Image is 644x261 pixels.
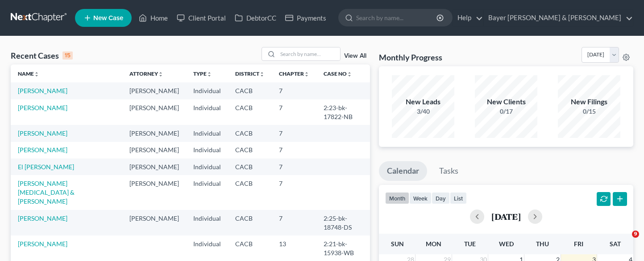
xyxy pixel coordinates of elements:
td: 2:23-bk-17822-NB [316,99,370,125]
button: day [432,192,450,204]
div: New Filings [558,97,620,107]
td: Individual [186,82,228,99]
a: [PERSON_NAME] [18,214,67,222]
a: Bayer [PERSON_NAME] & [PERSON_NAME] [484,10,633,26]
div: Recent Cases [11,50,73,61]
a: [PERSON_NAME] [18,87,67,94]
span: Sat [610,240,621,248]
a: Attorneyunfold_more [129,70,163,77]
td: CACB [228,175,272,210]
button: month [385,192,409,204]
a: [PERSON_NAME] [18,104,67,111]
a: [PERSON_NAME] [18,146,67,154]
i: unfold_more [259,72,265,77]
button: week [409,192,432,204]
td: Individual [186,125,228,141]
a: El [PERSON_NAME] [18,163,74,171]
td: Individual [186,158,228,175]
td: Individual [186,235,228,261]
a: Typeunfold_more [193,70,212,77]
div: 0/15 [558,107,620,116]
span: New Case [93,15,123,21]
h3: Monthly Progress [379,52,442,63]
td: Individual [186,175,228,210]
td: CACB [228,99,272,125]
a: Payments [281,10,331,26]
iframe: Intercom live chat [614,231,635,252]
td: 7 [272,99,316,125]
i: unfold_more [207,72,212,77]
a: Districtunfold_more [235,70,265,77]
td: [PERSON_NAME] [122,99,186,125]
td: 7 [272,210,316,235]
span: Tue [464,240,476,248]
td: CACB [228,82,272,99]
a: [PERSON_NAME] [18,240,67,248]
td: 2:25-bk-18748-DS [316,210,370,235]
button: list [450,192,467,204]
a: View All [344,53,366,59]
td: [PERSON_NAME] [122,175,186,210]
td: [PERSON_NAME] [122,82,186,99]
i: unfold_more [304,72,309,77]
div: 15 [62,51,73,60]
td: [PERSON_NAME] [122,125,186,141]
td: CACB [228,125,272,141]
h2: [DATE] [491,212,521,221]
td: 7 [272,175,316,210]
td: 7 [272,142,316,158]
td: CACB [228,142,272,158]
td: Individual [186,99,228,125]
div: New Clients [475,97,537,107]
div: 3/40 [392,107,454,116]
i: unfold_more [158,72,163,77]
a: DebtorCC [230,10,281,26]
a: [PERSON_NAME][MEDICAL_DATA] & [PERSON_NAME] [18,180,75,205]
i: unfold_more [34,72,39,77]
i: unfold_more [347,72,352,77]
td: CACB [228,158,272,175]
span: Fri [574,240,583,248]
td: [PERSON_NAME] [122,158,186,175]
input: Search by name... [356,9,438,26]
a: Help [453,10,483,26]
div: New Leads [392,97,454,107]
td: 7 [272,82,316,99]
span: Mon [426,240,441,248]
td: 7 [272,158,316,175]
a: Nameunfold_more [18,70,39,77]
a: Home [134,10,172,26]
td: Individual [186,210,228,235]
td: Individual [186,142,228,158]
a: [PERSON_NAME] [18,129,67,137]
td: CACB [228,235,272,261]
td: 7 [272,125,316,141]
a: Case Nounfold_more [324,70,352,77]
span: Wed [499,240,514,248]
td: [PERSON_NAME] [122,142,186,158]
td: [PERSON_NAME] [122,210,186,235]
td: 13 [272,235,316,261]
div: 0/17 [475,107,537,116]
td: 2:21-bk-15938-WB [316,235,370,261]
a: Chapterunfold_more [279,70,309,77]
input: Search by name... [278,47,340,60]
a: Client Portal [172,10,230,26]
a: Tasks [431,161,466,181]
a: Calendar [379,161,427,181]
span: Thu [536,240,549,248]
td: CACB [228,210,272,235]
span: 9 [632,231,639,238]
span: Sun [391,240,404,248]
